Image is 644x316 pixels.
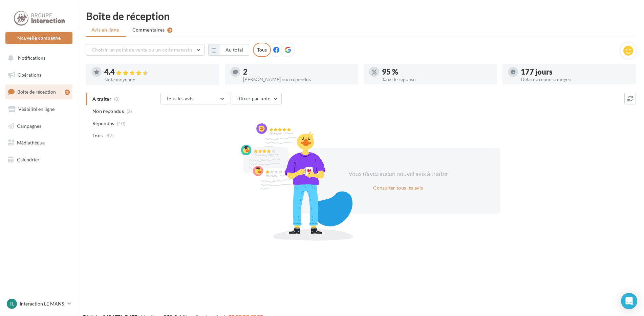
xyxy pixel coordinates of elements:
[5,297,72,310] a: IL Interaction LE MANS
[521,68,630,76] div: 177 jours
[160,93,228,104] button: Tous les avis
[20,300,65,307] p: Interaction LE MANS
[4,102,74,116] a: Visibilité en ligne
[243,68,353,76] div: 2
[4,51,71,65] button: Notifications
[92,120,114,127] span: Répondus
[117,121,125,126] span: (40)
[10,300,14,307] span: IL
[4,119,74,133] a: Campagnes
[18,55,45,61] span: Notifications
[231,93,282,104] button: Filtrer par note
[521,77,630,82] div: Délai de réponse moyen
[17,123,41,129] span: Campagnes
[86,11,636,21] div: Boîte de réception
[382,68,492,76] div: 95 %
[18,106,55,112] span: Visibilité en ligne
[104,68,214,76] div: 4.4
[86,44,205,56] button: Choisir un point de vente ou un code magasin
[5,32,72,44] button: Nouvelle campagne
[220,44,249,56] button: Au total
[243,77,353,82] div: [PERSON_NAME] non répondus
[132,26,165,33] span: Commentaires
[208,44,249,56] button: Au total
[127,108,132,114] span: (2)
[621,293,637,309] div: Open Intercom Messenger
[382,77,492,82] div: Taux de réponse
[4,153,74,167] a: Calendrier
[4,84,74,99] a: Boîte de réception3
[65,90,70,95] div: 3
[105,133,114,138] span: (42)
[92,132,103,139] span: Tous
[92,108,124,115] span: Non répondus
[104,77,214,82] div: Note moyenne
[17,140,45,145] span: Médiathèque
[4,68,74,82] a: Opérations
[253,43,271,57] div: Tous
[17,89,56,95] span: Boîte de réception
[92,47,192,53] span: Choisir un point de vente ou un code magasin
[370,184,426,192] button: Consulter tous les avis
[17,157,40,162] span: Calendrier
[166,96,194,101] span: Tous les avis
[167,27,172,33] div: 3
[18,72,41,78] span: Opérations
[340,170,456,178] div: Vous n'avez aucun nouvel avis à traiter
[4,136,74,150] a: Médiathèque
